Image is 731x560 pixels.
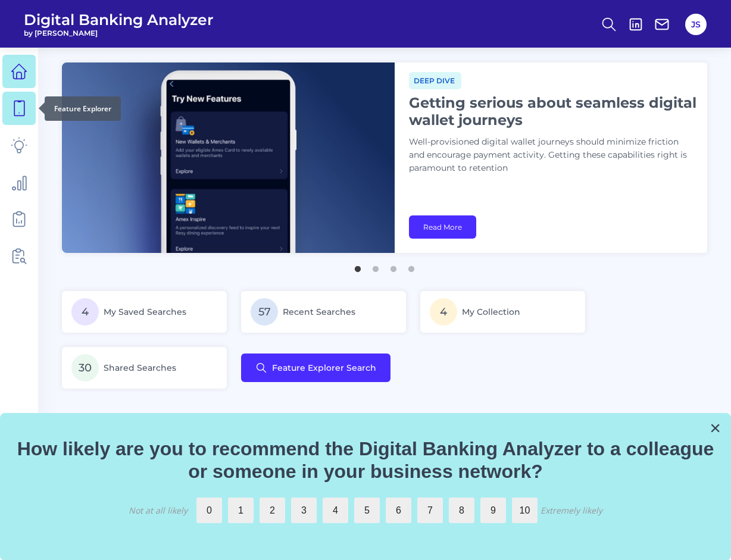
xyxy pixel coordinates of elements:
img: bannerImg [62,62,395,253]
p: Well-provisioned digital wallet journeys should minimize friction and encourage payment activity.... [409,136,701,175]
span: Recent Searches [283,306,355,317]
button: 3 [388,260,399,272]
span: Deep dive [409,72,461,89]
span: 57 [251,298,278,326]
button: JS [685,14,707,35]
label: 6 [386,498,411,523]
span: Shared Searches [104,362,176,373]
button: 4 [405,260,417,272]
span: 4 [71,298,99,326]
p: How likely are you to recommend the Digital Banking Analyzer to a colleague or someone in your bu... [15,437,716,483]
span: by [PERSON_NAME] [24,29,214,37]
span: My Saved Searches [104,306,186,317]
span: 4 [430,298,457,326]
button: 2 [370,260,382,272]
a: Read More [409,215,476,239]
label: 5 [354,498,380,523]
label: 3 [291,498,317,523]
label: 2 [260,498,285,523]
span: My Collection [462,306,520,317]
div: Extremely likely [541,505,602,516]
button: Close [710,418,721,437]
span: Feature Explorer Search [272,363,376,373]
label: 7 [417,498,443,523]
label: 8 [449,498,474,523]
label: 10 [512,498,538,523]
span: Digital Banking Analyzer [24,11,214,29]
button: 1 [352,260,364,272]
span: 30 [71,354,99,381]
div: Not at all likely [129,505,188,516]
label: 9 [480,498,506,523]
h3: Insight Explorer [62,412,140,425]
label: 0 [196,498,222,523]
label: 1 [228,498,254,523]
div: Feature Explorer [45,96,121,121]
h1: Getting serious about seamless digital wallet journeys [409,94,701,129]
label: 4 [323,498,348,523]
